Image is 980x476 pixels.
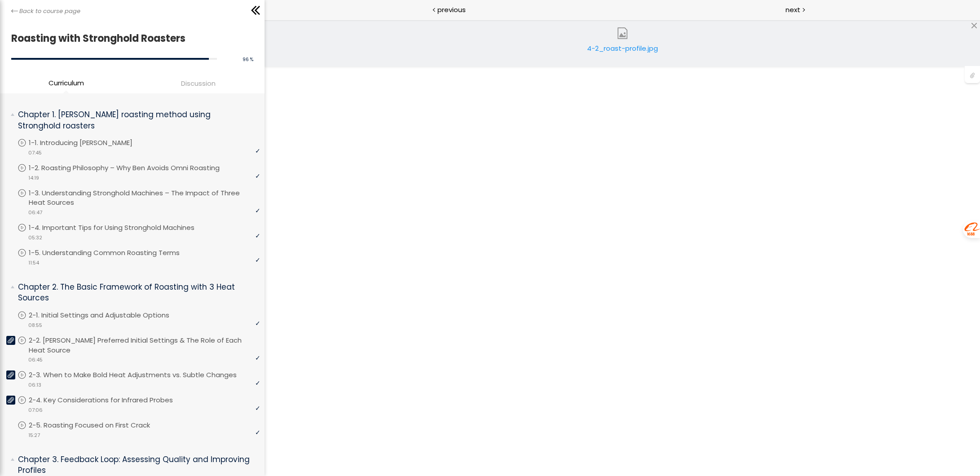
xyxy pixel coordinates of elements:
[49,78,84,88] span: Curriculum
[11,30,249,47] h1: Roasting with Stronghold Roasters
[28,259,39,267] span: 11:54
[28,406,43,414] span: 07:06
[19,7,80,16] span: Back to course page
[617,27,628,39] img: attachment-image.png
[584,43,661,61] div: 4-2_roast-profile.jpg
[28,381,41,389] span: 06:13
[18,454,253,476] p: Chapter 3. Feedback Loop: Assessing Quality and Improving Profiles
[29,138,150,148] p: 1-1. Introducing [PERSON_NAME]
[29,335,260,355] p: 2-2. [PERSON_NAME] Preferred Initial Settings & The Role of Each Heat Source
[28,356,43,364] span: 06:45
[29,395,191,405] p: 2-4. Key Considerations for Infrared Probes
[18,109,253,131] p: Chapter 1. [PERSON_NAME] roasting method using Stronghold roasters
[28,322,42,329] span: 08:55
[243,56,253,63] span: 96 %
[18,282,253,304] p: Chapter 2. The Basic Framework of Roasting with 3 Heat Sources
[11,7,80,16] a: Back to course page
[29,223,212,233] p: 1-4. Important Tips for Using Stronghold Machines
[28,234,42,242] span: 05:32
[437,4,466,15] span: previous
[29,310,187,320] p: 2-1. Initial Settings and Adjustable Options
[29,163,238,173] p: 1-2. Roasting Philosophy – Why Ben Avoids Omni Roasting
[181,78,216,88] span: Discussion
[28,174,39,182] span: 14:19
[28,149,42,157] span: 07:45
[786,4,800,15] span: next
[29,248,198,258] p: 1-5. Understanding Common Roasting Terms
[29,188,260,208] p: 1-3. Understanding Stronghold Machines – The Impact of Three Heat Sources
[29,370,255,380] p: 2-3. When to Make Bold Heat Adjustments vs. Subtle Changes
[28,209,42,216] span: 06:47
[29,420,168,430] p: 2-5. Roasting Focused on First Crack
[28,432,40,439] span: 15:27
